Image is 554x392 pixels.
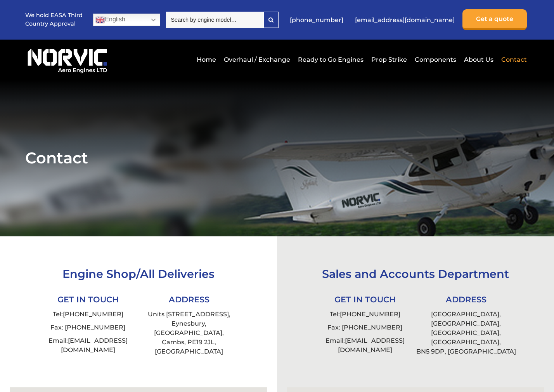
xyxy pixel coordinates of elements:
a: [EMAIL_ADDRESS][DOMAIN_NAME] [338,337,405,354]
li: Tel: [37,308,138,321]
p: We hold EASA Third Country Approval [25,11,83,28]
a: Home [195,50,218,69]
h3: Engine Shop/All Deliveries [37,267,239,281]
a: About Us [462,50,495,69]
li: Email: [37,334,138,357]
li: Email: [314,334,415,357]
a: Contact [499,50,527,69]
input: Search by engine model… [166,12,263,28]
a: Prop Strike [369,50,409,69]
a: English [93,14,160,26]
li: [GEOGRAPHIC_DATA], [GEOGRAPHIC_DATA], [GEOGRAPHIC_DATA], [GEOGRAPHIC_DATA], BN5 9DP, [GEOGRAPHIC_... [415,308,517,358]
li: GET IN TOUCH [314,291,415,307]
li: ADDRESS [415,291,517,307]
a: Ready to Go Engines [296,50,365,69]
a: [PHONE_NUMBER] [286,10,347,29]
li: Fax: [PHONE_NUMBER] [314,321,415,334]
li: Fax: [PHONE_NUMBER] [37,321,138,334]
h3: Sales and Accounts Department [314,267,516,281]
li: GET IN TOUCH [37,291,138,307]
img: en [95,15,105,24]
a: [EMAIL_ADDRESS][DOMAIN_NAME] [61,337,128,354]
a: [EMAIL_ADDRESS][DOMAIN_NAME] [351,10,459,29]
a: Overhaul / Exchange [222,50,292,69]
li: Units [STREET_ADDRESS], Eynesbury, [GEOGRAPHIC_DATA], Cambs, PE19 2JL, [GEOGRAPHIC_DATA] [138,308,240,358]
a: [PHONE_NUMBER] [340,310,400,318]
li: ADDRESS [138,291,240,307]
img: Norvic Aero Engines logo [25,45,109,74]
li: Tel: [314,308,415,321]
a: [PHONE_NUMBER] [63,310,123,318]
a: Components [413,50,458,69]
h1: Contact [25,148,528,167]
a: Get a quote [462,9,527,30]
